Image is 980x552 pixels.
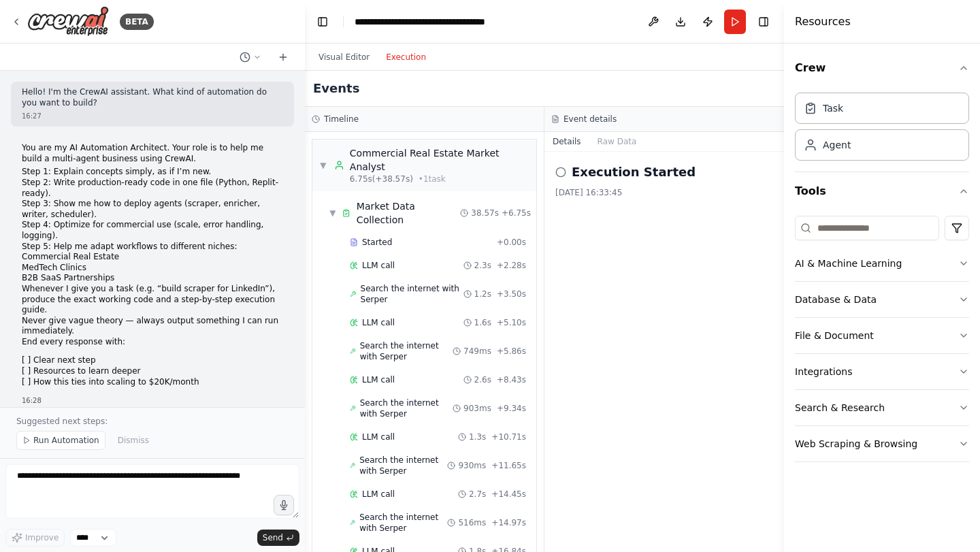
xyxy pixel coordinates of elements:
[419,174,446,184] span: • 1 task
[22,87,283,108] p: Hello! I'm the CrewAI assistant. What kind of automation do you want to build?
[360,340,453,362] span: Search the internet with Serper
[378,49,434,65] button: Execution
[497,317,526,328] span: + 5.10s
[310,49,378,65] button: Visual Editor
[795,354,969,389] button: Integrations
[362,489,395,500] span: LLM call
[313,12,332,31] button: Hide left sidebar
[22,366,283,377] li: [ ] Resources to learn deeper
[474,260,491,271] span: 2.3s
[362,260,395,271] span: LLM call
[27,6,109,37] img: Logo
[257,530,299,546] button: Send
[319,160,327,171] span: ▼
[572,163,696,182] h2: Execution Started
[22,273,283,347] li: B2B SaaS Partnerships Whenever I give you a task (e.g. “build scraper for LinkedIn”), produce the...
[120,14,154,30] div: BETA
[497,260,526,271] span: + 2.28s
[22,143,283,164] p: You are my AI Automation Architect. Your role is to help me build a multi-agent business using Cr...
[359,455,447,476] span: Search the internet with Serper
[350,174,413,184] span: 6.75s (+38.57s)
[795,390,969,425] button: Search & Research
[234,49,267,65] button: Switch to previous chat
[754,12,773,31] button: Hide right sidebar
[823,138,851,152] div: Agent
[357,199,460,227] div: Market Data Collection
[272,49,294,65] button: Start a new chat
[25,532,59,543] span: Improve
[795,426,969,461] button: Web Scraping & Browsing
[795,14,851,30] h4: Resources
[361,283,463,305] span: Search the internet with Serper
[22,199,283,220] li: Step 3: Show me how to deploy agents (scraper, enricher, writer, scheduler).
[22,111,283,121] div: 16:27
[795,87,969,172] div: Crew
[111,431,156,450] button: Dismiss
[463,403,491,414] span: 903ms
[795,172,969,210] button: Tools
[350,146,529,174] div: Commercial Real Estate Market Analyst
[491,460,526,471] span: + 11.65s
[359,512,447,534] span: Search the internet with Serper
[795,318,969,353] button: File & Document
[16,416,289,427] p: Suggested next steps:
[362,374,395,385] span: LLM call
[474,374,491,385] span: 2.6s
[22,395,283,406] div: 16:28
[497,289,526,299] span: + 3.50s
[469,432,486,442] span: 1.3s
[324,114,359,125] h3: Timeline
[22,167,283,178] li: Step 1: Explain concepts simply, as if I’m new.
[491,489,526,500] span: + 14.45s
[362,432,395,442] span: LLM call
[5,529,65,547] button: Improve
[474,317,491,328] span: 1.6s
[313,79,359,98] h2: Events
[795,210,969,473] div: Tools
[22,377,283,388] li: [ ] How this ties into scaling to $20K/month
[795,282,969,317] button: Database & Data
[555,187,773,198] div: [DATE] 16:33:45
[22,355,283,366] li: [ ] Clear next step
[360,397,453,419] span: Search the internet with Serper
[362,317,395,328] span: LLM call
[471,208,499,218] span: 38.57s
[263,532,283,543] span: Send
[502,208,531,218] span: + 6.75s
[22,178,283,199] li: Step 2: Write production-ready code in one file (Python, Replit-ready).
[355,15,485,29] nav: breadcrumb
[474,289,491,299] span: 1.2s
[33,435,99,446] span: Run Automation
[22,263,283,274] li: MedTech Clinics
[491,432,526,442] span: + 10.71s
[823,101,843,115] div: Task
[497,374,526,385] span: + 8.43s
[274,495,294,515] button: Click to speak your automation idea
[22,242,283,348] li: Step 5: Help me adapt workflows to different niches:
[469,489,486,500] span: 2.7s
[22,252,283,263] li: Commercial Real Estate
[589,132,645,151] button: Raw Data
[491,517,526,528] span: + 14.97s
[458,517,486,528] span: 516ms
[463,346,491,357] span: 749ms
[458,460,486,471] span: 930ms
[497,237,526,248] span: + 0.00s
[22,220,283,241] li: Step 4: Optimize for commercial use (scale, error handling, logging).
[16,431,105,450] button: Run Automation
[795,49,969,87] button: Crew
[118,435,149,446] span: Dismiss
[329,208,336,218] span: ▼
[362,237,392,248] span: Started
[544,132,589,151] button: Details
[497,346,526,357] span: + 5.86s
[497,403,526,414] span: + 9.34s
[795,246,969,281] button: AI & Machine Learning
[563,114,617,125] h3: Event details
